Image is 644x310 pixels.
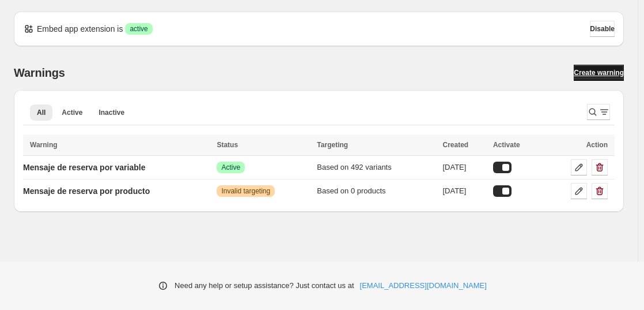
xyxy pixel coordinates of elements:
[493,141,520,149] span: Activate
[590,21,615,37] button: Disable
[23,185,150,197] p: Mensaje de reserva por producto
[130,24,147,33] span: active
[586,141,608,149] span: Action
[23,162,145,173] p: Mensaje de reserva por variable
[37,108,46,117] span: All
[574,68,624,77] span: Create warning
[317,141,348,149] span: Targeting
[442,141,468,149] span: Created
[23,182,150,200] a: Mensaje de reserva por producto
[23,158,145,177] a: Mensaje de reserva por variable
[37,23,123,35] p: Embed app extension is
[62,108,82,117] span: Active
[14,66,65,80] h2: Warnings
[221,163,240,172] span: Active
[317,162,435,173] div: Based on 492 variants
[99,108,124,117] span: Inactive
[590,24,615,33] span: Disable
[587,104,610,120] button: Search and filter results
[221,186,270,196] span: Invalid targeting
[442,162,486,173] div: [DATE]
[360,280,487,292] a: [EMAIL_ADDRESS][DOMAIN_NAME]
[442,185,486,197] div: [DATE]
[574,65,624,81] a: Create warning
[217,141,238,149] span: Status
[30,141,58,149] span: Warning
[317,185,435,197] div: Based on 0 products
